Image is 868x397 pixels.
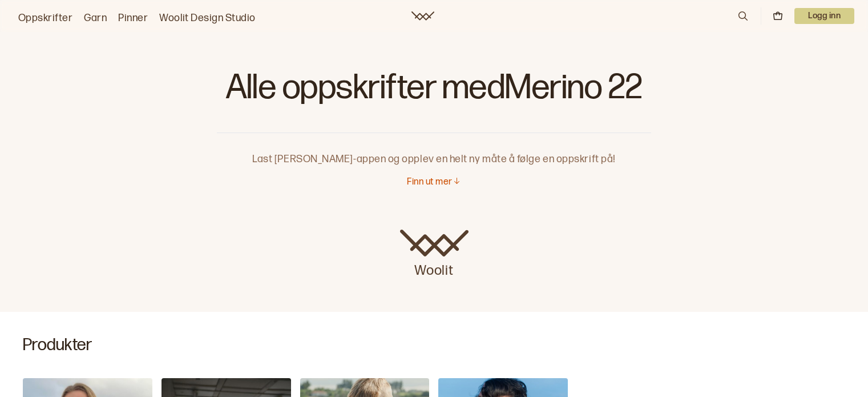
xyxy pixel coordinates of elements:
[794,8,854,24] button: User dropdown
[794,8,854,24] p: Logg inn
[407,177,452,189] p: Finn ut mer
[400,230,469,280] a: Woolit
[159,10,256,26] a: Woolit Design Studio
[18,10,72,26] a: Oppskrifter
[407,177,461,189] button: Finn ut mer
[411,11,434,21] a: Woolit
[217,133,651,167] p: Last [PERSON_NAME]-appen og opplev en helt ny måte å følge en oppskrift på!
[217,69,651,114] h1: Alle oppskrifter med Merino 22
[84,10,107,26] a: Garn
[400,230,469,257] img: Woolit
[118,10,148,26] a: Pinner
[400,257,469,280] p: Woolit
